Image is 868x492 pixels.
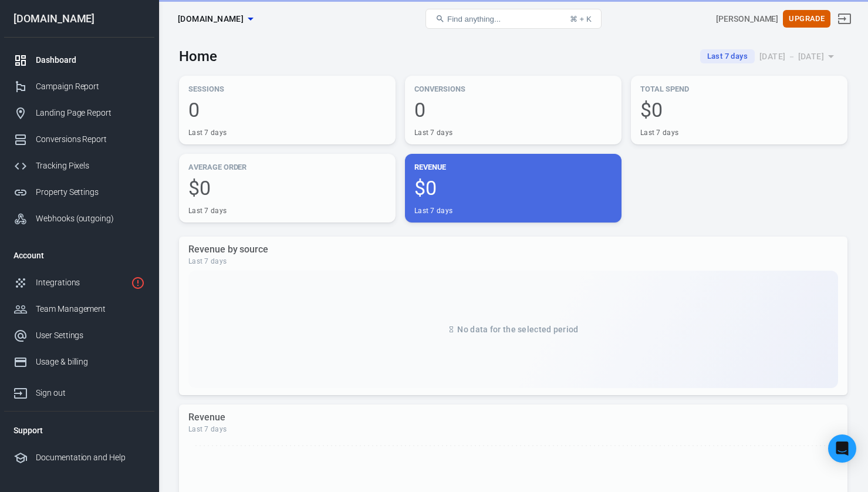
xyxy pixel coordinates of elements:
[828,434,856,463] div: Open Intercom Messenger
[36,303,145,315] div: Team Management
[36,329,145,342] div: User Settings
[4,296,154,322] a: Team Management
[36,213,145,225] div: Webhooks (outgoing)
[4,322,154,349] a: User Settings
[716,13,778,25] div: Account id: 8SSHn9Ca
[36,451,145,464] div: Documentation and Help
[4,14,154,24] div: [DOMAIN_NAME]
[447,15,501,23] span: Find anything...
[4,126,154,153] a: Conversions Report
[179,48,217,65] h3: Home
[36,54,145,66] div: Dashboard
[36,277,126,289] div: Integrations
[4,416,154,444] li: Support
[4,349,154,375] a: Usage & billing
[425,9,602,29] button: Find anything...⌘ + K
[36,133,145,146] div: Conversions Report
[783,10,830,28] button: Upgrade
[4,241,154,269] li: Account
[4,100,154,126] a: Landing Page Report
[4,269,154,296] a: Integrations
[36,186,145,198] div: Property Settings
[178,12,244,26] span: thecraftedceo.com
[4,179,154,205] a: Property Settings
[36,80,145,93] div: Campaign Report
[4,153,154,179] a: Tracking Pixels
[36,387,145,399] div: Sign out
[36,356,145,368] div: Usage & billing
[131,276,145,290] svg: 1 networks not verified yet
[36,107,145,119] div: Landing Page Report
[830,5,859,33] a: Sign out
[4,375,154,406] a: Sign out
[173,8,258,30] button: [DOMAIN_NAME]
[36,160,145,172] div: Tracking Pixels
[4,205,154,232] a: Webhooks (outgoing)
[4,47,154,73] a: Dashboard
[4,73,154,100] a: Campaign Report
[570,15,592,23] div: ⌘ + K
